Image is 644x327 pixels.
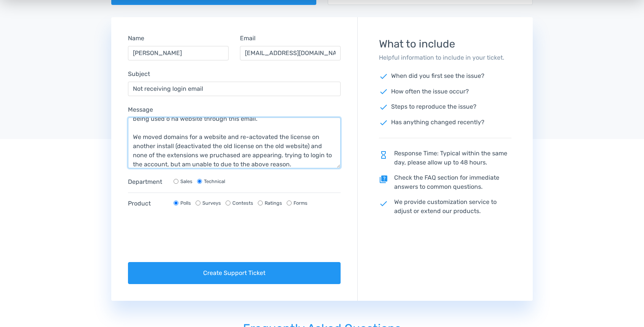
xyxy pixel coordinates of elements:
[204,178,225,185] label: Technical
[128,46,229,60] input: Name...
[379,118,512,127] p: Has anything changed recently?
[379,118,388,127] span: check
[379,103,388,112] span: check
[379,87,388,96] span: check
[379,102,512,112] p: Steps to reproduce the issue?
[128,70,150,79] label: Subject
[128,223,243,253] iframe: reCAPTCHA
[240,34,256,43] label: Email
[232,199,253,207] label: Contests
[379,149,512,167] p: Response Time: Typical within the same day, please allow up to 48 hours.
[379,173,512,191] p: Check the FAQ section for immediate answers to common questions.
[128,34,144,43] label: Name
[128,105,153,114] label: Message
[379,71,512,81] p: When did you first see the issue?
[128,82,341,96] input: Subject...
[379,150,388,160] span: hourglass_empty
[379,197,512,216] p: We provide customization service to adjust or extend our products.
[240,46,341,60] input: Email...
[379,72,388,81] span: check
[379,53,512,62] p: Helpful information to include in your ticket.
[180,178,193,185] label: Sales
[202,199,221,207] label: Surveys
[180,199,191,207] label: Polls
[128,177,166,186] label: Department
[128,199,166,208] label: Product
[379,38,512,50] h3: What to include
[379,199,388,208] span: check
[128,262,341,284] button: Create Support Ticket
[379,175,388,184] span: quiz
[265,199,282,207] label: Ratings
[294,199,308,207] label: Forms
[379,87,512,96] p: How often the issue occur?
